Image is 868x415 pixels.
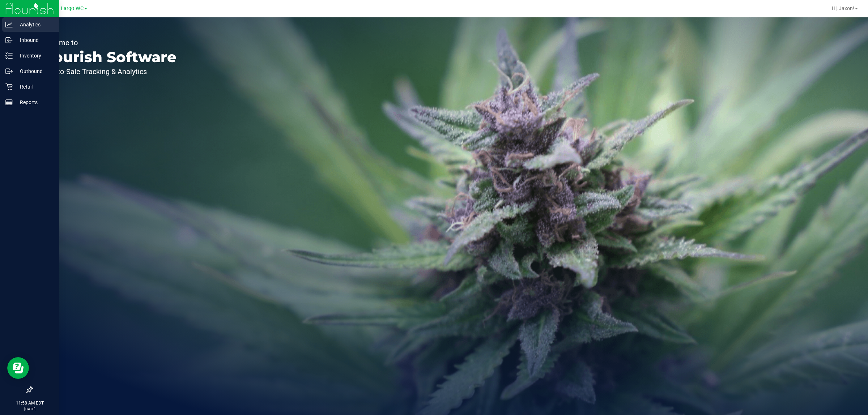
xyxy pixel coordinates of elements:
p: Retail [13,82,56,91]
p: Analytics [13,20,56,29]
p: Reports [13,98,56,107]
inline-svg: Analytics [5,21,13,28]
span: Largo WC [61,5,84,12]
inline-svg: Reports [5,99,13,106]
p: Seed-to-Sale Tracking & Analytics [39,68,176,75]
p: Outbound [13,67,56,76]
inline-svg: Inventory [5,52,13,59]
p: Inventory [13,51,56,60]
span: Hi, Jaxon! [832,5,854,11]
p: [DATE] [3,406,56,412]
inline-svg: Retail [5,83,13,90]
p: 11:58 AM EDT [3,400,56,406]
p: Inbound [13,36,56,44]
inline-svg: Outbound [5,68,13,75]
iframe: Resource center [7,357,29,379]
p: Welcome to [39,39,176,46]
inline-svg: Inbound [5,37,13,44]
p: Flourish Software [39,50,176,64]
